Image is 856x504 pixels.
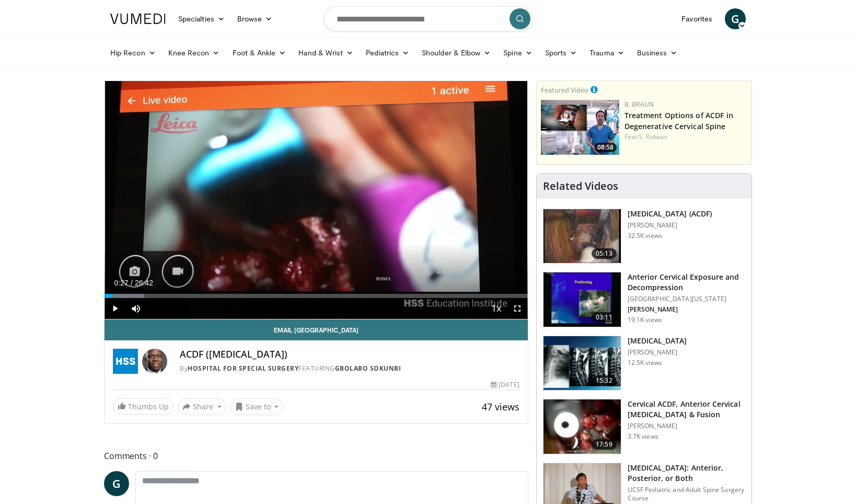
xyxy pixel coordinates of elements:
[180,349,519,360] h4: ACDF ([MEDICAL_DATA])
[105,298,125,319] button: Play
[497,42,538,63] a: Spine
[543,272,621,327] img: 38786_0000_3.png.150x105_q85_crop-smart_upscale.jpg
[541,85,588,95] small: Featured Video
[491,380,519,390] div: [DATE]
[725,8,746,29] a: G
[592,312,617,323] span: 03:11
[543,209,745,264] a: 05:13 [MEDICAL_DATA] (ACDF) [PERSON_NAME] 32.5K views
[543,399,621,454] img: 45d9052e-5211-4d55-8682-bdc6aa14d650.150x105_q85_crop-smart_upscale.jpg
[628,486,745,502] p: UCSF Pediatric and Adult Spine Surgery Course
[230,398,284,415] button: Save to
[226,42,293,63] a: Foot & Ankle
[541,100,619,155] img: 009a77ed-cfd7-46ce-89c5-e6e5196774e0.150x105_q85_crop-smart_upscale.jpg
[180,364,519,373] div: By FEATURING
[624,100,654,109] a: B. Braun
[624,110,734,131] a: Treatment Options of ACDF in Degenerative Cervical Spine
[105,294,528,298] div: Progress Bar
[628,399,745,420] h3: Cervical ACDF, Anterior Cervical [MEDICAL_DATA] & Fusion
[104,449,528,463] span: Comments 0
[543,209,621,264] img: Dr_Ali_Bydon_Performs_An_ACDF_Procedure_100000624_3.jpg.150x105_q85_crop-smart_upscale.jpg
[104,42,162,63] a: Hip Recon
[335,364,401,373] a: Gbolabo Sokunbi
[628,463,745,484] h3: [MEDICAL_DATA]: Anterior, Posterior, or Both
[628,432,658,441] p: 3.7K views
[231,8,279,29] a: Browse
[105,319,528,340] a: Email [GEOGRAPHIC_DATA]
[110,14,166,24] img: VuMedi Logo
[628,209,712,219] h3: [MEDICAL_DATA] (ACDF)
[482,400,519,413] span: 47 views
[178,398,226,415] button: Share
[583,42,631,63] a: Trauma
[360,42,415,63] a: Pediatrics
[628,316,662,324] p: 19.1K views
[131,279,133,287] span: /
[543,399,745,454] a: 17:59 Cervical ACDF, Anterior Cervical [MEDICAL_DATA] & Fusion [PERSON_NAME] 3.7K views
[142,349,167,374] img: Avatar
[125,298,146,319] button: Mute
[172,8,231,29] a: Specialties
[594,143,617,152] span: 08:58
[104,471,129,496] a: G
[624,132,747,142] div: Feat.
[292,42,360,63] a: Hand & Wrist
[628,348,687,357] p: [PERSON_NAME]
[628,336,687,346] h3: [MEDICAL_DATA]
[628,272,745,293] h3: Anterior Cervical Exposure and Decompression
[135,279,153,287] span: 26:42
[541,100,619,155] a: 08:58
[631,42,684,63] a: Business
[113,349,138,374] img: Hospital for Special Surgery
[628,232,662,240] p: 32.5K views
[543,336,621,391] img: dard_1.png.150x105_q85_crop-smart_upscale.jpg
[628,305,745,314] p: [PERSON_NAME]
[628,422,745,430] p: [PERSON_NAME]
[113,398,173,415] a: Thumbs Up
[114,279,128,287] span: 0:27
[507,298,528,319] button: Fullscreen
[628,359,662,367] p: 12.5K views
[162,42,226,63] a: Knee Recon
[628,221,712,230] p: [PERSON_NAME]
[543,336,745,391] a: 15:32 [MEDICAL_DATA] [PERSON_NAME] 12.5K views
[188,364,298,373] a: Hospital for Special Surgery
[592,375,617,386] span: 15:32
[639,132,667,141] a: S. Ridwan
[675,8,719,29] a: Favorites
[415,42,497,63] a: Shoulder & Elbow
[592,248,617,259] span: 05:13
[105,81,528,319] video-js: Video Player
[628,295,745,303] p: [GEOGRAPHIC_DATA][US_STATE]
[486,298,507,319] button: Playback Rate
[543,272,745,327] a: 03:11 Anterior Cervical Exposure and Decompression [GEOGRAPHIC_DATA][US_STATE] [PERSON_NAME] 19.1...
[323,6,533,31] input: Search topics, interventions
[543,180,618,192] h4: Related Videos
[592,439,617,450] span: 17:59
[539,42,584,63] a: Sports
